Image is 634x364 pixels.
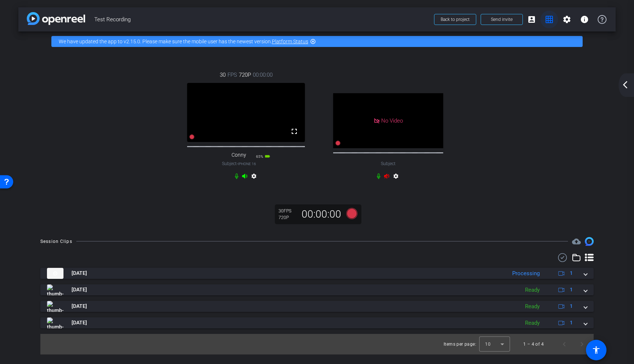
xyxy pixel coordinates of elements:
[278,208,297,214] div: 30
[249,173,258,182] mat-icon: settings
[570,269,573,277] span: 1
[621,80,630,89] mat-icon: arrow_back_ios_new
[481,14,523,25] button: Send invite
[521,319,543,327] div: Ready
[555,335,573,353] button: Previous page
[40,317,594,328] mat-expansion-panel-header: thumb-nail[DATE]Ready1
[265,153,270,159] mat-icon: battery_std
[585,237,594,246] img: Session clips
[570,319,573,327] span: 1
[220,71,226,79] span: 30
[570,286,573,294] span: 1
[580,15,589,24] mat-icon: info
[72,302,87,310] span: [DATE]
[72,269,87,277] span: [DATE]
[237,161,238,166] span: -
[227,71,237,79] span: FPS
[278,215,297,221] div: 720P
[521,302,543,311] div: Ready
[47,301,63,312] img: thumb-nail
[40,268,594,279] mat-expansion-panel-header: thumb-nail[DATE]Processing1
[381,117,403,124] span: No Video
[239,71,251,79] span: 720P
[297,208,346,221] div: 00:00:00
[232,152,246,158] span: Conny
[47,268,63,279] img: thumb-nail
[272,39,308,44] a: Platform Status
[562,15,571,24] mat-icon: settings
[391,173,400,182] mat-icon: settings
[491,17,513,22] span: Send invite
[256,154,263,159] span: 65%
[40,238,72,245] div: Session Clips
[381,160,396,167] span: Subject
[47,317,63,328] img: thumb-nail
[441,17,470,22] span: Back to project
[509,269,543,278] div: Processing
[238,162,256,166] span: iPhone 16
[51,36,583,47] div: We have updated the app to v2.15.0. Please make sure the mobile user has the newest version.
[253,71,273,79] span: 00:00:00
[545,15,554,24] mat-icon: grid_on
[222,160,256,167] span: Subject
[40,301,594,312] mat-expansion-panel-header: thumb-nail[DATE]Ready1
[72,319,87,327] span: [DATE]
[47,284,63,295] img: thumb-nail
[570,302,573,310] span: 1
[572,237,581,246] mat-icon: cloud_upload
[290,127,299,136] mat-icon: fullscreen
[284,208,291,214] span: FPS
[27,12,85,25] img: app-logo
[527,15,536,24] mat-icon: account_box
[434,14,476,25] button: Back to project
[72,286,87,294] span: [DATE]
[523,341,544,348] div: 1 – 4 of 4
[573,335,591,353] button: Next page
[310,39,316,44] mat-icon: highlight_off
[592,346,601,354] mat-icon: accessibility
[40,284,594,295] mat-expansion-panel-header: thumb-nail[DATE]Ready1
[521,286,543,294] div: Ready
[94,12,430,27] span: Test Recording
[444,341,476,348] div: Items per page:
[572,237,581,246] span: Destinations for your clips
